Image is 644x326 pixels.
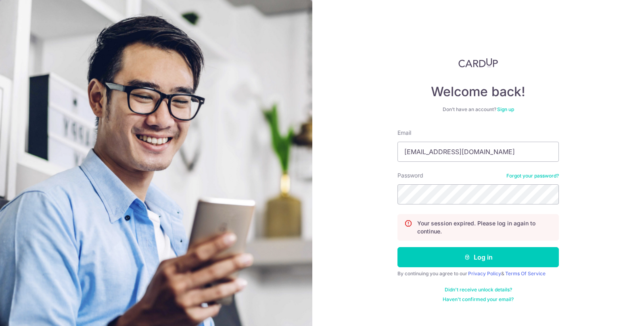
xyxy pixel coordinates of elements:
[445,287,512,293] a: Didn't receive unlock details?
[458,58,498,68] img: CardUp Logo
[397,129,411,137] label: Email
[397,84,559,100] h4: Welcome back!
[497,106,514,112] a: Sign up
[397,142,559,162] input: Enter your Email
[443,296,514,303] a: Haven't confirmed your email?
[397,106,559,113] div: Don’t have an account?
[506,173,559,179] a: Forgot your password?
[505,270,546,276] a: Terms Of Service
[468,270,501,276] a: Privacy Policy
[397,247,559,267] button: Log in
[417,219,552,235] p: Your session expired. Please log in again to continue.
[397,171,423,180] label: Password
[397,270,559,277] div: By continuing you agree to our &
